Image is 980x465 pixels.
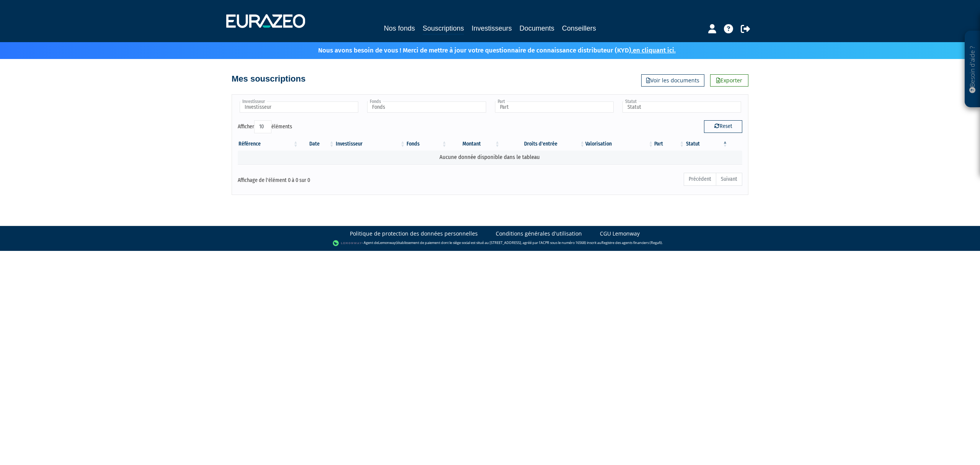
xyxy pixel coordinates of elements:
[378,240,396,245] a: Lemonway
[472,23,512,34] a: Investisseurs
[238,120,292,133] label: Afficher éléments
[406,138,448,151] th: Fonds: activer pour trier la colonne par ordre croissant
[519,23,554,34] a: Documents
[654,138,685,151] th: Part: activer pour trier la colonne par ordre croissant
[501,138,586,151] th: Droits d'entrée: activer pour trier la colonne par ordre croissant
[448,138,501,151] th: Montant: activer pour trier la colonne par ordre croissant
[710,74,748,87] a: Exporter
[232,74,305,84] h4: Mes souscriptions
[968,35,977,104] p: Besoin d'aide ?
[685,138,728,151] th: Statut : activer pour trier la colonne par ordre d&eacute;croissant
[8,239,972,247] div: - Agent de (établissement de paiement dont le siège social est situé au [STREET_ADDRESS], agréé p...
[562,23,596,34] a: Conseillers
[238,172,441,184] div: Affichage de l'élément 0 à 0 sur 0
[704,120,742,133] button: Reset
[335,138,406,151] th: Investisseur: activer pour trier la colonne par ordre croissant
[238,138,299,151] th: Référence : activer pour trier la colonne par ordre croissant
[238,151,742,164] td: Aucune donnée disponible dans le tableau
[296,44,676,55] p: Nous avons besoin de vous ! Merci de mettre à jour votre questionnaire de connaissance distribute...
[299,138,335,151] th: Date: activer pour trier la colonne par ordre croissant
[496,230,582,237] a: Conditions générales d'utilisation
[585,138,654,151] th: Valorisation: activer pour trier la colonne par ordre croissant
[254,120,271,133] select: Afficheréléments
[384,23,415,34] a: Nos fonds
[601,240,662,245] a: Registre des agents financiers (Regafi)
[350,230,478,237] a: Politique de protection des données personnelles
[226,14,305,28] img: 1732889491-logotype_eurazeo_blanc_rvb.png
[633,46,676,54] a: en cliquant ici.
[423,23,464,35] a: Souscriptions
[333,239,362,247] img: logo-lemonway.png
[641,74,704,87] a: Voir les documents
[600,230,640,237] a: CGU Lemonway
